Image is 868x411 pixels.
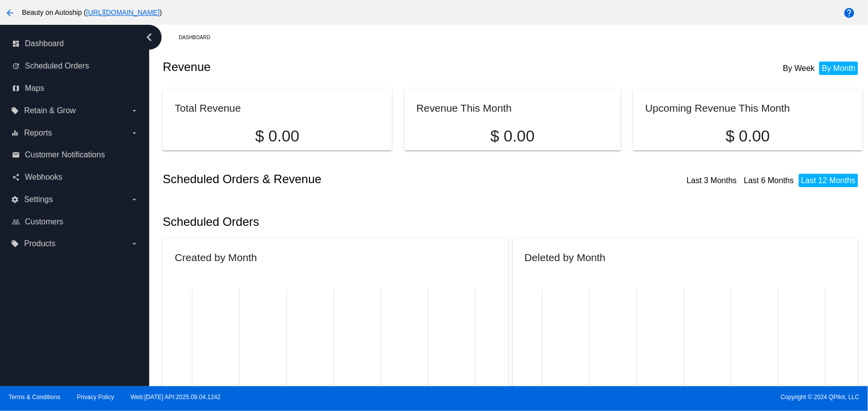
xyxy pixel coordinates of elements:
[844,7,856,19] mat-icon: help
[163,215,512,229] h2: Scheduled Orders
[24,195,53,204] span: Settings
[12,62,20,70] i: update
[86,8,160,16] a: [URL][DOMAIN_NAME]
[175,127,380,145] p: $ 0.00
[24,239,55,248] span: Products
[12,80,138,96] a: map Maps
[25,62,89,70] span: Scheduled Orders
[687,176,737,185] a: Last 3 Months
[11,107,19,115] i: local_offer
[11,129,19,137] i: equalizer
[12,169,138,185] a: share Webhooks
[12,218,20,226] i: people_outline
[12,151,20,159] i: email
[163,172,512,186] h2: Scheduled Orders & Revenue
[8,394,60,401] a: Terms & Conditions
[645,127,850,145] p: $ 0.00
[130,196,138,204] i: arrow_drop_down
[12,36,138,52] a: dashboard Dashboard
[645,102,790,114] h2: Upcoming Revenue This Month
[12,58,138,74] a: update Scheduled Orders
[525,252,606,263] h2: Deleted by Month
[801,176,856,185] a: Last 12 Months
[175,102,241,114] h2: Total Revenue
[744,176,794,185] a: Last 6 Months
[25,150,105,159] span: Customer Notifications
[25,173,62,182] span: Webhooks
[141,29,157,45] i: chevron_left
[25,217,63,226] span: Customers
[24,129,52,137] span: Reports
[12,214,138,230] a: people_outline Customers
[77,394,114,401] a: Privacy Policy
[11,240,19,248] i: local_offer
[780,62,817,75] li: By Week
[416,102,512,114] h2: Revenue This Month
[163,60,512,74] h2: Revenue
[12,173,20,181] i: share
[25,84,44,93] span: Maps
[25,39,64,48] span: Dashboard
[819,62,858,75] li: By Month
[22,8,162,16] span: Beauty on Autoship ( )
[130,240,138,248] i: arrow_drop_down
[130,107,138,115] i: arrow_drop_down
[4,7,16,19] mat-icon: arrow_back
[175,252,257,263] h2: Created by Month
[179,30,219,45] a: Dashboard
[443,394,860,401] span: Copyright © 2024 QPilot, LLC
[416,127,608,145] p: $ 0.00
[130,129,138,137] i: arrow_drop_down
[12,40,20,48] i: dashboard
[12,147,138,163] a: email Customer Notifications
[12,84,20,92] i: map
[24,106,76,115] span: Retain & Grow
[11,196,19,204] i: settings
[131,394,221,401] a: Web:[DATE] API:2025.09.04.1242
